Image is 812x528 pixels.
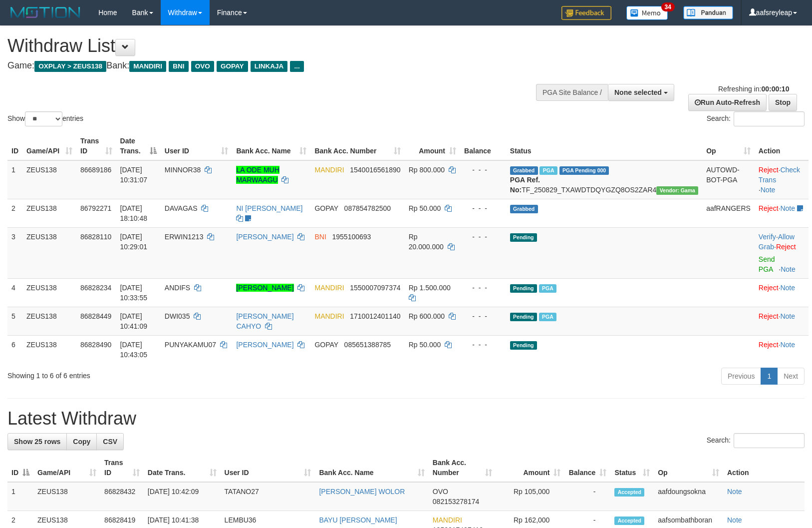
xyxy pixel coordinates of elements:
input: Search: [734,111,805,126]
td: 6 [7,335,22,364]
div: - - - [464,232,502,242]
span: Accepted [614,517,644,525]
span: Rp 50.000 [409,341,441,349]
div: - - - [464,203,502,213]
a: Previous [721,368,761,385]
span: [DATE] 18:10:48 [120,204,148,222]
span: BNI [314,233,326,241]
span: Marked by aafkaynarin [540,166,557,175]
td: · [755,278,809,307]
th: Action [723,454,805,482]
td: 86828432 [100,482,144,511]
span: GOPAY [217,61,248,72]
td: · [755,335,809,364]
a: BAYU [PERSON_NAME] [319,516,397,524]
td: - [564,482,610,511]
img: Button%20Memo.svg [626,6,668,20]
a: Reject [759,341,779,349]
th: Trans ID: activate to sort column ascending [76,132,116,160]
span: [DATE] 10:31:07 [120,166,148,184]
div: PGA Site Balance / [536,84,608,101]
span: Copy 087854782500 to clipboard [344,204,391,212]
span: MANDIRI [433,516,462,524]
a: Reject [776,243,796,251]
td: aafdoungsokna [654,482,723,511]
a: Note [727,488,742,496]
span: Copy 085651388785 to clipboard [344,341,391,349]
label: Search: [707,433,805,448]
td: · [755,307,809,335]
span: MINNOR38 [165,166,201,174]
a: Note [781,265,796,273]
td: ZEUS138 [22,160,76,199]
a: LA ODE MUH MARWAAGU [236,166,279,184]
a: Next [777,368,805,385]
span: CSV [103,438,117,446]
button: None selected [608,84,674,101]
span: LINKAJA [251,61,288,72]
td: ZEUS138 [33,482,100,511]
span: Show 25 rows [14,438,60,446]
td: Rp 105,000 [496,482,564,511]
span: Pending [510,284,537,293]
td: TATANO27 [221,482,315,511]
th: Game/API: activate to sort column ascending [22,132,76,160]
a: [PERSON_NAME] [236,284,293,292]
a: Reject [759,284,779,292]
span: ERWIN1213 [165,233,204,241]
td: 3 [7,227,22,278]
th: Amount: activate to sort column ascending [405,132,460,160]
span: Accepted [614,488,644,497]
span: GOPAY [314,204,338,212]
h1: Latest Withdraw [7,409,805,429]
td: · · [755,160,809,199]
span: OVO [191,61,214,72]
th: Bank Acc. Number: activate to sort column ascending [310,132,404,160]
th: Date Trans.: activate to sort column descending [116,132,161,160]
span: Pending [510,341,537,350]
th: ID: activate to sort column descending [7,454,33,482]
th: Action [755,132,809,160]
span: BNI [169,61,188,72]
label: Search: [707,111,805,126]
a: Note [780,312,795,320]
td: TF_250829_TXAWDTDQYGZQ8OS2ZAR4 [506,160,702,199]
a: [PERSON_NAME] [236,341,293,349]
td: ZEUS138 [22,199,76,227]
h4: Game: Bank: [7,61,532,71]
a: [PERSON_NAME] CAHYO [236,312,293,330]
a: Allow Grab [759,233,795,251]
span: Pending [510,313,537,321]
label: Show entries [7,111,83,126]
a: Reject [759,312,779,320]
td: aafRANGERS [702,199,755,227]
td: 1 [7,160,22,199]
span: Copy 1955100693 to clipboard [332,233,371,241]
a: Reject [759,204,779,212]
span: Copy [73,438,90,446]
span: ... [290,61,303,72]
b: PGA Ref. No: [510,176,540,194]
span: Refreshing in: [718,85,789,93]
td: · [755,199,809,227]
span: Pending [510,233,537,242]
a: NI [PERSON_NAME] [236,204,302,212]
span: [DATE] 10:41:09 [120,312,148,330]
span: [DATE] 10:33:55 [120,284,148,302]
span: OVO [433,488,448,496]
td: 5 [7,307,22,335]
th: Bank Acc. Name: activate to sort column ascending [232,132,310,160]
span: MANDIRI [314,312,344,320]
th: Bank Acc. Number: activate to sort column ascending [429,454,496,482]
th: Game/API: activate to sort column ascending [33,454,100,482]
span: 86828234 [80,284,111,292]
span: PGA Pending [559,166,609,175]
span: MANDIRI [314,166,344,174]
th: User ID: activate to sort column ascending [221,454,315,482]
span: Marked by aafsreyleap [539,284,556,293]
div: Showing 1 to 6 of 6 entries [7,367,331,381]
td: ZEUS138 [22,227,76,278]
th: ID [7,132,22,160]
a: Note [780,284,795,292]
span: Grabbed [510,166,538,175]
